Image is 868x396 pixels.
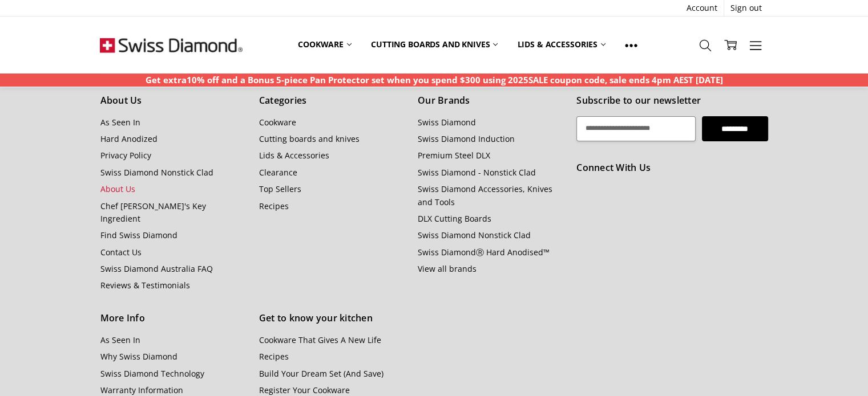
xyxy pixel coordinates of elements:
[100,17,243,74] img: Free Shipping On Every Order
[259,167,297,178] a: Clearance
[146,74,723,87] p: Get extra10% off and a Bonus 5-piece Pan Protector set when you spend $300 using 2025SALE coupon ...
[100,247,141,258] a: Contact Us
[418,93,564,108] h5: Our Brands
[418,150,490,161] a: Premium Steel DLX
[418,133,515,144] a: Swiss Diamond Induction
[418,230,531,240] a: Swiss Diamond Nonstick Clad
[100,368,204,379] a: Swiss Diamond Technology
[100,117,140,128] a: As Seen In
[100,385,183,395] a: Warranty Information
[259,311,405,326] h5: Get to know your kitchen
[100,263,212,274] a: Swiss Diamond Australia FAQ
[576,161,768,175] h5: Connect With Us
[259,133,360,144] a: Cutting boards and knives
[615,32,647,58] a: Show All
[100,150,151,161] a: Privacy Policy
[259,183,301,194] a: Top Sellers
[100,201,205,224] a: Chef [PERSON_NAME]'s Key Ingredient
[418,183,552,207] a: Swiss Diamond Accessories, Knives and Tools
[576,93,768,108] h5: Subscribe to our newsletter
[100,133,157,144] a: Hard Anodized
[361,32,508,57] a: Cutting boards and knives
[418,247,550,258] a: Swiss DiamondⓇ Hard Anodised™
[259,385,350,395] a: Register Your Cookware
[100,183,135,194] a: About Us
[100,311,246,326] h5: More Info
[100,334,140,345] a: As Seen In
[259,334,381,345] a: Cookware That Gives A New Life
[259,368,383,379] a: Build Your Dream Set (And Save)
[259,117,296,128] a: Cookware
[259,351,289,362] a: Recipes
[100,230,177,240] a: Find Swiss Diamond
[259,150,329,161] a: Lids & Accessories
[259,201,289,211] a: Recipes
[100,167,213,178] a: Swiss Diamond Nonstick Clad
[507,32,615,57] a: Lids & Accessories
[100,280,189,291] a: Reviews & Testimonials
[418,167,536,178] a: Swiss Diamond - Nonstick Clad
[259,93,405,108] h5: Categories
[418,263,477,274] a: View all brands
[100,93,246,108] h5: About Us
[288,32,361,57] a: Cookware
[100,351,177,362] a: Why Swiss Diamond
[418,117,476,128] a: Swiss Diamond
[418,213,491,224] a: DLX Cutting Boards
